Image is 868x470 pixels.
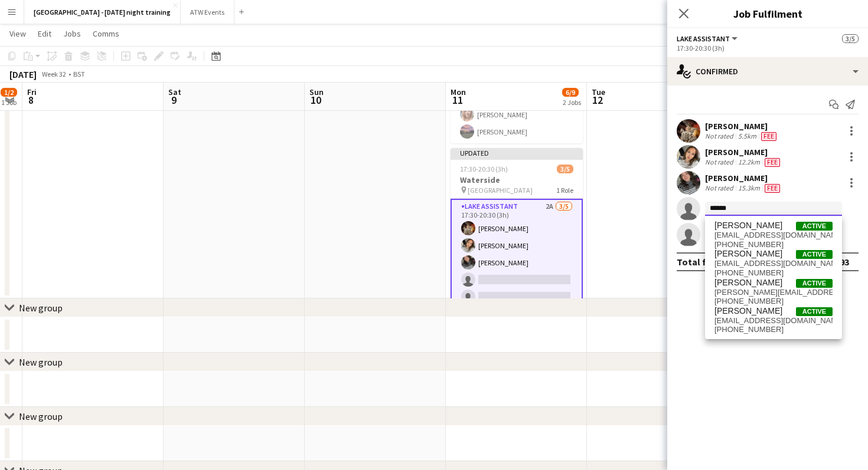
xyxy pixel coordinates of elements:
span: 3/5 [557,165,573,173]
h3: Waterside [451,175,583,185]
app-card-role: Lake Assistant2A3/517:30-20:30 (3h)[PERSON_NAME][PERSON_NAME][PERSON_NAME] [451,199,583,310]
div: New group [19,356,63,368]
a: Jobs [58,26,86,41]
div: [PERSON_NAME] [705,173,782,183]
div: Crew has different fees then in role [759,132,779,141]
span: Debbie Pinchess [714,306,782,316]
div: 12.2km [736,157,762,167]
span: Debbie Bennett [714,221,782,231]
span: Active [796,307,833,316]
span: Active [796,279,833,288]
span: 1 Role [556,186,573,195]
span: Fee [765,158,780,167]
span: Edit [38,28,51,39]
div: 5.5km [736,132,759,141]
span: 17:30-20:30 (3h) [460,165,508,173]
a: Comms [88,26,124,41]
div: BST [73,70,85,78]
button: Lake Assistant [677,34,739,43]
div: Crew has different fees then in role [762,157,782,167]
span: +4407850481218 [714,240,833,249]
div: New group [19,410,63,422]
button: [GEOGRAPHIC_DATA] - [DATE] night training [24,1,181,24]
div: New group [19,302,63,314]
span: 10 [308,93,324,107]
span: Mon [451,87,466,97]
span: +447710482471 [714,297,833,306]
div: Not rated [705,183,736,193]
span: Sat [168,87,181,97]
div: [PERSON_NAME] [705,121,779,132]
div: 17:30-20:30 (3h) [677,44,859,52]
div: Confirmed [667,57,868,86]
span: dpinchess@yahoo.com [714,316,833,326]
span: Week 32 [39,70,68,78]
a: View [5,26,31,41]
span: Jobs [63,28,81,39]
div: Not rated [705,157,736,167]
span: View [9,28,26,39]
span: 12 [590,93,605,107]
div: 15.3km [736,183,762,193]
div: [PERSON_NAME] [705,147,782,157]
h3: Job Fulfilment [667,6,868,21]
div: 2 Jobs [563,98,581,107]
div: 1 Job [1,98,17,107]
div: Updated [451,148,583,157]
span: Lake Assistant [677,34,730,43]
span: +447426819914 [714,325,833,334]
a: Edit [33,26,56,41]
span: debbiebennett61@icloud.com [714,231,833,240]
span: Sun [309,87,324,97]
span: Tue [592,87,605,97]
span: 6/9 [562,88,579,97]
span: debbie_dolby@yahoo.com [714,288,833,297]
app-job-card: Updated17:30-20:30 (3h)3/5Waterside [GEOGRAPHIC_DATA]1 RoleLake Assistant2A3/517:30-20:30 (3h)[PE... [451,148,583,310]
div: Crew has different fees then in role [762,183,782,193]
span: 1/2 [1,88,17,97]
div: Not rated [705,132,736,141]
div: [DATE] [9,68,37,80]
span: dcampion3@gmail.com [714,259,833,268]
div: Total fee [677,256,717,268]
span: 8 [25,93,37,107]
span: [GEOGRAPHIC_DATA] [468,186,533,195]
span: 11 [449,93,466,107]
span: Comms [93,28,119,39]
span: 9 [167,93,181,107]
span: Fee [765,184,780,193]
span: Fee [761,132,776,141]
span: Fri [27,87,37,97]
span: +447722168332 [714,268,833,278]
span: Active [796,222,833,231]
span: Active [796,250,833,259]
span: 3/5 [842,34,859,43]
span: Debbie Campion [714,249,782,259]
button: ATW Events [181,1,234,24]
span: Debbie Montague [714,278,782,288]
